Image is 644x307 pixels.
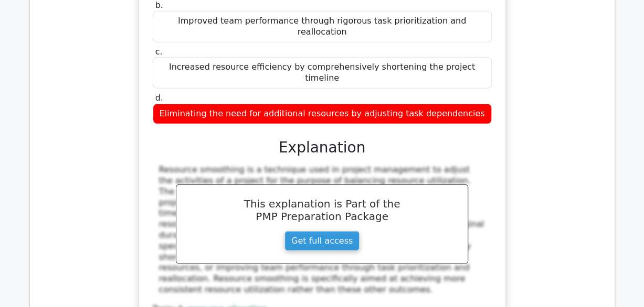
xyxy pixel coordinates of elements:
span: d. [155,93,163,103]
div: Improved team performance through rigorous task prioritization and reallocation [153,11,492,42]
span: c. [155,47,163,57]
div: Increased resource efficiency by comprehensively shortening the project timeline [153,57,492,89]
div: Eliminating the need for additional resources by adjusting task dependencies [153,104,492,124]
h3: Explanation [159,139,485,157]
a: Get full access [284,231,360,251]
div: Resource smoothing is a technique used in project management to adjust the activities of a projec... [159,165,485,295]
